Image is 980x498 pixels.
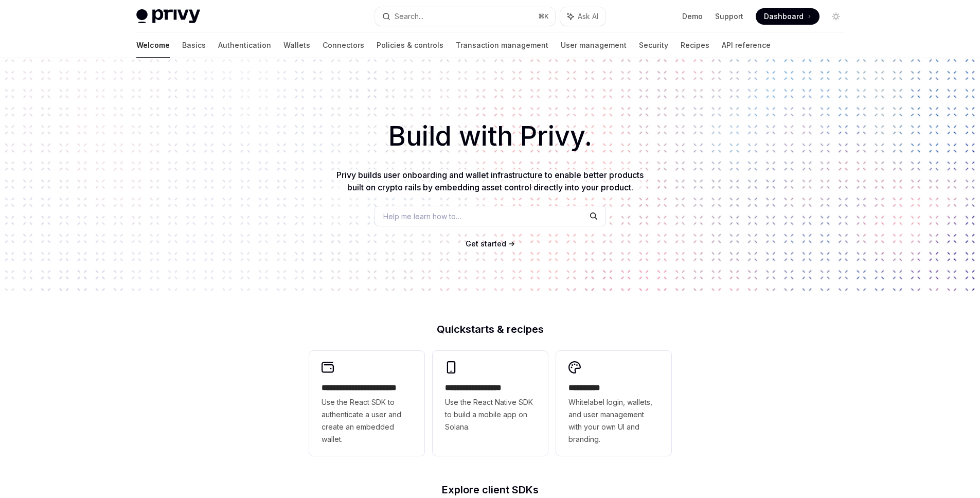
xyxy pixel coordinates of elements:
a: User management [561,33,627,58]
button: Toggle dark mode [828,8,844,25]
span: Get started [466,239,506,248]
a: Recipes [681,33,709,58]
a: Security [639,33,668,58]
a: Authentication [218,33,271,58]
a: API reference [722,33,771,58]
a: Basics [182,33,206,58]
button: Search...⌘K [375,7,555,26]
button: Ask AI [560,7,605,26]
a: Get started [466,239,506,249]
a: Wallets [283,33,310,58]
h2: Quickstarts & recipes [309,324,671,334]
img: light logo [136,9,200,24]
span: Dashboard [764,11,804,22]
span: Use the React SDK to authenticate a user and create an embedded wallet. [322,396,412,446]
span: Whitelabel login, wallets, and user management with your own UI and branding. [568,396,659,446]
a: Dashboard [756,8,819,25]
a: Transaction management [456,33,548,58]
a: Demo [682,11,703,22]
span: Help me learn how to… [383,211,461,222]
a: Support [715,11,743,22]
span: Use the React Native SDK to build a mobile app on Solana. [445,396,536,433]
h1: Build with Privy. [16,116,964,156]
h2: Explore client SDKs [309,485,671,495]
a: **** *****Whitelabel login, wallets, and user management with your own UI and branding. [556,351,671,456]
a: Connectors [323,33,364,58]
a: **** **** **** ***Use the React Native SDK to build a mobile app on Solana. [433,351,548,456]
span: Ask AI [578,11,598,22]
a: Welcome [136,33,170,58]
span: ⌘ K [538,12,549,21]
span: Privy builds user onboarding and wallet infrastructure to enable better products built on crypto ... [336,170,644,192]
div: Search... [395,10,423,23]
a: Policies & controls [377,33,443,58]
